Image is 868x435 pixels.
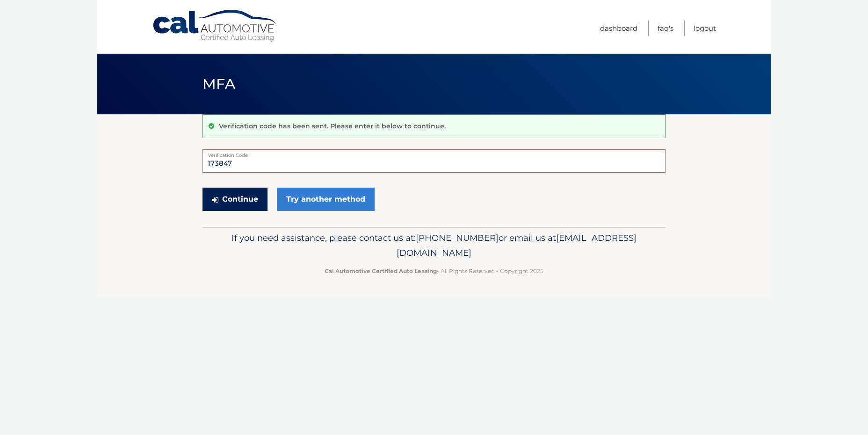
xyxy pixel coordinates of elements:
[203,149,665,173] input: Verification Code
[209,231,659,260] p: If you need assistance, please contact us at: or email us at
[203,188,268,211] button: Continue
[600,21,637,36] a: Dashboard
[219,122,446,130] p: Verification code has been sent. Please enter it below to continue.
[325,267,437,274] strong: Cal Automotive Certified Auto Leasing
[694,21,716,36] a: Logout
[203,75,235,92] span: MFA
[397,232,637,258] span: [EMAIL_ADDRESS][DOMAIN_NAME]
[209,266,659,276] p: - All Rights Reserved - Copyright 2025
[152,9,278,42] a: Cal Automotive
[416,232,499,243] span: [PHONE_NUMBER]
[203,149,665,157] label: Verification Code
[277,188,375,211] a: Try another method
[658,21,673,36] a: FAQ's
